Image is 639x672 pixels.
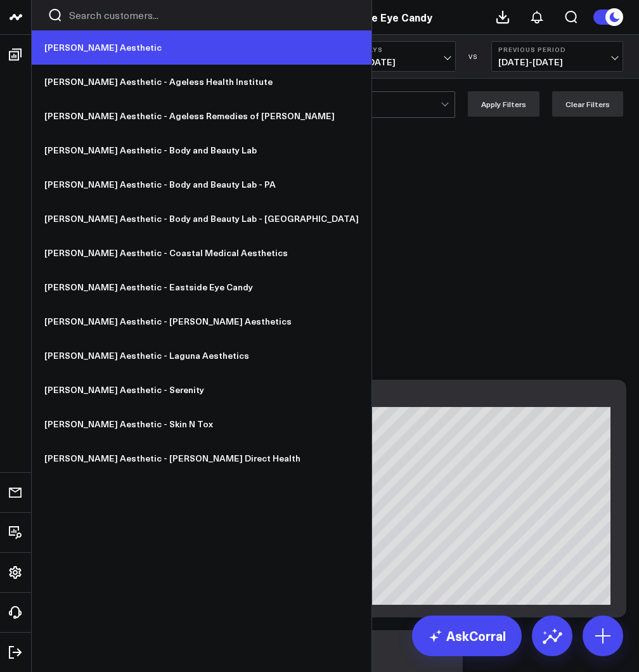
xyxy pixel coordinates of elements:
a: [PERSON_NAME] Aesthetic - Skin N Tox [32,407,371,441]
a: AskCorral [412,616,522,656]
a: [PERSON_NAME] Aesthetic - Body and Beauty Lab - [GEOGRAPHIC_DATA] [32,202,371,236]
span: [DATE] - [DATE] [498,57,616,67]
span: [DATE] - [DATE] [331,57,449,67]
a: [PERSON_NAME] Aesthetic - Ageless Health Institute [32,65,371,99]
a: [PERSON_NAME] Aesthetic [32,30,371,65]
a: [PERSON_NAME] Aesthetic - Laguna Aesthetics [32,339,371,373]
button: Previous Period[DATE]-[DATE] [491,41,623,72]
a: [PERSON_NAME] Aesthetic - Ageless Remedies of [PERSON_NAME] [32,99,371,133]
input: Search customers input [69,8,356,22]
button: Search customers button [48,8,63,23]
button: Clear Filters [552,91,623,117]
button: Last 30 Days[DATE]-[DATE] [324,41,456,72]
a: [PERSON_NAME] Aesthetic - Eastside Eye Candy [32,270,371,304]
a: [PERSON_NAME] Aesthetic - [PERSON_NAME] Aesthetics [32,304,371,339]
b: Previous Period [498,46,616,53]
a: [PERSON_NAME] Aesthetic - Body and Beauty Lab - PA [32,167,371,202]
button: Apply Filters [468,91,539,117]
a: [PERSON_NAME] Aesthetic - Body and Beauty Lab [32,133,371,167]
div: VS [462,53,485,60]
a: [PERSON_NAME] Aesthetic - Coastal Medical Aesthetics [32,236,371,270]
b: Last 30 Days [331,46,449,53]
a: [PERSON_NAME] Aesthetic - Serenity [32,373,371,407]
a: [PERSON_NAME] Aesthetic - [PERSON_NAME] Direct Health [32,441,371,475]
